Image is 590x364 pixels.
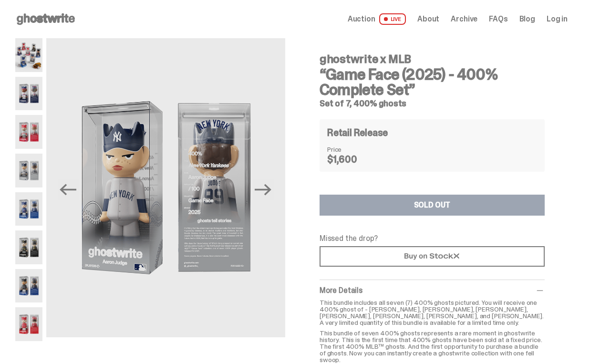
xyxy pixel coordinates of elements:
p: This bundle includes all seven (7) 400% ghosts pictured. You will receive one 400% ghost of - [PE... [320,299,545,326]
a: Auction LIVE [348,13,406,25]
h3: “Game Face (2025) - 400% Complete Set” [320,67,545,97]
span: More Details [320,285,362,295]
img: 02-ghostwrite-mlb-game-face-complete-set-ronald-acuna-jr.png [15,77,42,111]
button: Previous [58,179,79,200]
a: About [417,15,439,23]
h4: Retail Release [327,128,388,137]
p: Missed the drop? [320,235,545,242]
h4: ghostwrite x MLB [320,53,545,65]
button: Next [253,179,274,200]
a: Log in [547,15,568,23]
dt: Price [327,146,375,153]
a: FAQs [489,15,507,23]
img: 04-ghostwrite-mlb-game-face-complete-set-aaron-judge.png [15,154,42,187]
img: 07-ghostwrite-mlb-game-face-complete-set-juan-soto.png [15,269,42,303]
span: Auction [348,15,375,23]
img: 01-ghostwrite-mlb-game-face-complete-set.png [15,38,42,72]
span: LIVE [379,13,406,25]
img: 05-ghostwrite-mlb-game-face-complete-set-shohei-ohtani.png [15,192,42,226]
img: 06-ghostwrite-mlb-game-face-complete-set-paul-skenes.png [15,230,42,264]
img: 04-ghostwrite-mlb-game-face-complete-set-aaron-judge.png [46,38,285,337]
a: Archive [451,15,477,23]
p: This bundle of seven 400% ghosts represents a rare moment in ghostwrite history. This is the firs... [320,330,545,363]
dd: $1,600 [327,155,375,164]
a: Blog [519,15,535,23]
img: 03-ghostwrite-mlb-game-face-complete-set-bryce-harper.png [15,115,42,149]
button: SOLD OUT [320,195,545,216]
div: SOLD OUT [414,201,451,209]
h5: Set of 7, 400% ghosts [320,99,545,108]
img: 08-ghostwrite-mlb-game-face-complete-set-mike-trout.png [15,307,42,341]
